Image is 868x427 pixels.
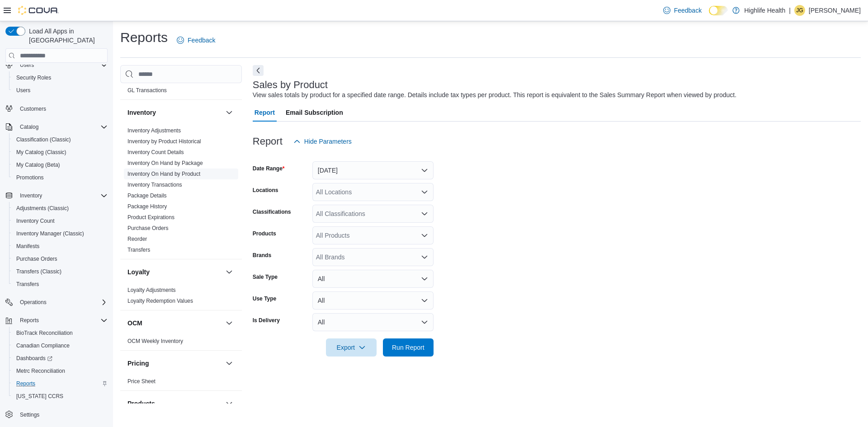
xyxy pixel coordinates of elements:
[9,146,111,159] button: My Catalog (Classic)
[127,225,169,231] a: Purchase Orders
[9,202,111,215] button: Adjustments (Classic)
[127,149,184,155] a: Inventory Count Details
[127,359,222,368] button: Pricing
[120,125,242,259] div: Inventory
[312,161,434,179] button: [DATE]
[127,108,156,117] h3: Inventory
[9,253,111,265] button: Purchase Orders
[16,217,55,225] span: Inventory Count
[127,267,222,277] button: Loyalty
[9,227,111,240] button: Inventory Manager (Classic)
[13,366,108,376] span: Metrc Reconciliation
[127,127,181,134] a: Inventory Adjustments
[16,87,30,94] span: Users
[13,134,108,145] span: Classification (Classic)
[120,376,242,390] div: Pricing
[16,230,84,237] span: Inventory Manager (Classic)
[744,5,785,16] p: Highlife Health
[13,72,55,83] a: Security Roles
[13,147,70,158] a: My Catalog (Classic)
[13,328,108,338] span: BioTrack Reconciliation
[20,299,47,306] span: Operations
[13,253,108,264] span: Purchase Orders
[16,74,51,81] span: Security Roles
[188,36,215,45] span: Feedback
[421,253,428,261] button: Open list of options
[9,84,111,97] button: Users
[674,6,702,15] span: Feedback
[331,338,371,357] span: Export
[16,329,73,337] span: BioTrack Reconciliation
[16,190,46,201] button: Inventory
[120,28,168,47] h1: Reports
[127,286,176,294] span: Loyalty Adjustments
[16,103,50,114] a: Customers
[13,203,72,214] a: Adjustments (Classic)
[2,189,111,202] button: Inventory
[13,160,64,170] a: My Catalog (Beta)
[224,358,235,369] button: Pricing
[127,399,222,408] button: Products
[13,266,108,277] span: Transfers (Classic)
[253,187,278,194] label: Locations
[127,338,183,344] a: OCM Weekly Inventory
[173,31,219,49] a: Feedback
[9,133,111,146] button: Classification (Classic)
[16,297,108,308] span: Operations
[13,134,75,145] a: Classification (Classic)
[2,102,111,115] button: Customers
[383,338,434,357] button: Run Report
[16,393,63,400] span: [US_STATE] CCRS
[127,203,167,210] span: Package History
[2,408,111,421] button: Settings
[127,192,167,199] span: Package Details
[127,138,201,145] a: Inventory by Product Historical
[120,336,242,350] div: OCM
[253,273,278,281] label: Sale Type
[224,267,235,277] button: Loyalty
[253,230,276,237] label: Products
[13,160,108,170] span: My Catalog (Beta)
[392,343,425,352] span: Run Report
[13,253,61,264] a: Purchase Orders
[13,147,108,158] span: My Catalog (Classic)
[253,208,291,216] label: Classifications
[16,161,60,169] span: My Catalog (Beta)
[16,409,108,420] span: Settings
[2,314,111,327] button: Reports
[253,252,271,259] label: Brands
[9,215,111,227] button: Inventory Count
[13,216,58,226] a: Inventory Count
[304,137,352,146] span: Hide Parameters
[127,127,181,134] span: Inventory Adjustments
[127,378,156,385] span: Price Sheet
[9,352,111,365] a: Dashboards
[127,138,201,145] span: Inventory by Product Historical
[13,241,43,252] a: Manifests
[20,61,34,69] span: Users
[2,59,111,71] button: Users
[9,240,111,253] button: Manifests
[253,317,280,324] label: Is Delivery
[16,243,39,250] span: Manifests
[13,366,69,376] a: Metrc Reconciliation
[20,105,46,113] span: Customers
[127,87,167,94] a: GL Transactions
[18,6,59,15] img: Cova
[9,339,111,352] button: Canadian Compliance
[253,90,736,100] div: View sales totals by product for a specified date range. Details include tax types per product. T...
[127,108,222,117] button: Inventory
[127,214,175,221] span: Product Expirations
[312,291,434,310] button: All
[16,380,35,387] span: Reports
[13,391,108,402] span: Washington CCRS
[9,71,111,84] button: Security Roles
[9,327,111,339] button: BioTrack Reconciliation
[9,365,111,377] button: Metrc Reconciliation
[13,241,108,252] span: Manifests
[13,228,88,239] a: Inventory Manager (Classic)
[20,192,42,199] span: Inventory
[20,411,39,418] span: Settings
